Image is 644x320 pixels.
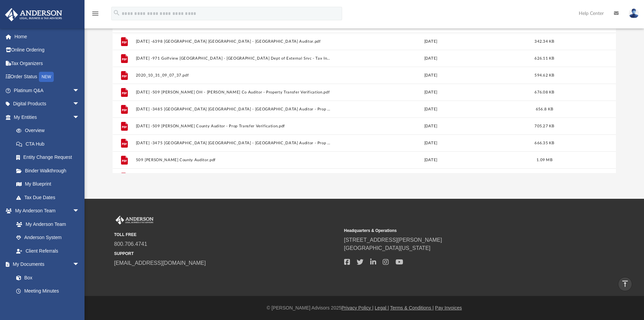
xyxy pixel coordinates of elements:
[113,33,616,173] div: grid
[5,204,86,218] a: My Anderson Teamarrow_drop_down
[534,39,554,43] span: 342.34 KB
[114,216,155,225] img: Anderson Advisors Platinum Portal
[9,124,90,137] a: Overview
[73,204,86,218] span: arrow_drop_down
[390,305,434,311] a: Terms & Conditions |
[534,141,554,145] span: 666.35 KB
[5,97,90,111] a: Digital Productsarrow_drop_down
[534,124,554,128] span: 705.27 KB
[618,277,632,291] a: vertical_align_top
[114,260,206,266] a: [EMAIL_ADDRESS][DOMAIN_NAME]
[9,137,90,151] a: CTA Hub
[9,164,90,177] a: Binder Walkthrough
[344,228,569,234] small: Headquarters & Operations
[73,258,86,272] span: arrow_drop_down
[333,38,528,44] div: [DATE]
[114,241,147,247] a: 800.706.4741
[534,73,554,77] span: 594.62 KB
[9,217,83,231] a: My Anderson Team
[333,72,528,78] div: [DATE]
[534,90,554,94] span: 676.08 KB
[333,55,528,61] div: [DATE]
[73,110,86,124] span: arrow_drop_down
[3,8,64,21] img: Anderson Advisors Platinum Portal
[5,84,90,97] a: Platinum Q&Aarrow_drop_down
[5,70,90,84] a: Order StatusNEW
[136,107,330,111] button: [DATE] -3485 [GEOGRAPHIC_DATA] [GEOGRAPHIC_DATA] - [GEOGRAPHIC_DATA] Auditor - Prop Transfer Veri...
[435,305,462,311] a: Pay Invoices
[9,284,86,298] a: Meeting Minutes
[9,151,90,164] a: Entity Change Request
[5,57,90,70] a: Tax Organizers
[375,305,389,311] a: Legal |
[536,158,552,162] span: 1.09 MB
[5,30,90,43] a: Home
[136,141,330,145] button: [DATE] -3475 [GEOGRAPHIC_DATA] [GEOGRAPHIC_DATA] - [GEOGRAPHIC_DATA] Auditor - Prop Transfer Veri...
[39,72,54,82] div: NEW
[136,39,330,44] button: [DATE] -6398 [GEOGRAPHIC_DATA] [GEOGRAPHIC_DATA] - [GEOGRAPHIC_DATA] Auditor.pdf
[9,244,86,258] a: Client Referrals
[333,123,528,129] div: [DATE]
[333,89,528,95] div: [DATE]
[344,237,442,243] a: [STREET_ADDRESS][PERSON_NAME]
[9,177,86,191] a: My Blueprint
[136,124,330,128] button: [DATE] -509 [PERSON_NAME] County Auditor - Prop Transfer Verification.pdf
[333,106,528,112] div: [DATE]
[136,158,330,162] button: 509 [PERSON_NAME] County Auditor.pdf
[114,251,339,257] small: SUPPORT
[9,191,90,204] a: Tax Due Dates
[534,56,554,60] span: 626.11 KB
[91,13,99,18] a: menu
[5,43,90,57] a: Online Ordering
[73,84,86,98] span: arrow_drop_down
[629,8,639,18] img: User Pic
[113,9,120,17] i: search
[621,280,629,288] i: vertical_align_top
[5,110,90,124] a: My Entitiesarrow_drop_down
[85,304,644,312] div: © [PERSON_NAME] Advisors 2025
[91,9,99,18] i: menu
[136,73,330,78] button: 2020_10_31_09_07_37.pdf
[114,232,339,238] small: TOLL FREE
[9,231,86,244] a: Anderson System
[536,107,553,111] span: 656.8 KB
[5,258,86,271] a: My Documentsarrow_drop_down
[9,271,83,284] a: Box
[341,305,374,311] a: Privacy Policy |
[333,140,528,146] div: [DATE]
[136,90,330,94] button: [DATE] -509 [PERSON_NAME] OH - [PERSON_NAME] Co Auditor - Property Transfer Verification.pdf
[73,97,86,111] span: arrow_drop_down
[333,157,528,163] div: [DATE]
[344,245,431,251] a: [GEOGRAPHIC_DATA][US_STATE]
[136,56,330,61] button: [DATE] -971 Golfview [GEOGRAPHIC_DATA] - [GEOGRAPHIC_DATA] Dept of External Srvc - Tax Incentive-...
